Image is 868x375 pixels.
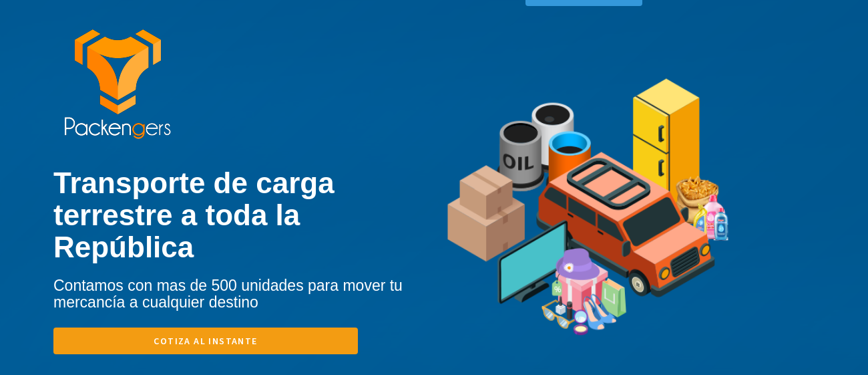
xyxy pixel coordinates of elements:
img: packengers [63,29,172,140]
a: Cotiza al instante [53,328,358,354]
iframe: Drift Widget Chat Controller [801,308,852,359]
b: Transporte de carga terrestre a toda la República [53,166,335,264]
h4: Contamos con mas de 500 unidades para mover tu mercancía a cualquier destino [53,277,434,311]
